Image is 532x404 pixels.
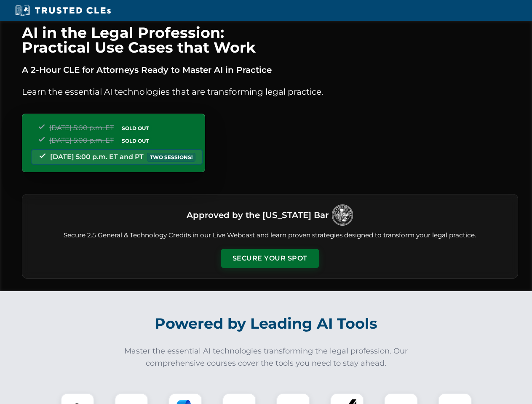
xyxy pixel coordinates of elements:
button: Secure Your Spot [221,249,319,268]
span: [DATE] 5:00 p.m. ET [49,136,114,144]
p: Secure 2.5 General & Technology Credits in our Live Webcast and learn proven strategies designed ... [32,231,508,240]
h3: Approved by the [US_STATE] Bar [187,207,329,223]
img: Trusted CLEs [13,4,113,17]
span: [DATE] 5:00 p.m. ET [49,124,114,132]
img: Logo [332,205,353,226]
span: SOLD OUT [119,136,152,145]
h1: AI in the Legal Profession: Practical Use Cases that Work [22,25,518,55]
h2: Powered by Leading AI Tools [33,309,500,338]
p: A 2-Hour CLE for Attorneys Ready to Master AI in Practice [22,63,518,77]
span: SOLD OUT [119,124,152,133]
p: Master the essential AI technologies transforming the legal profession. Our comprehensive courses... [119,345,414,369]
p: Learn the essential AI technologies that are transforming legal practice. [22,85,518,98]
